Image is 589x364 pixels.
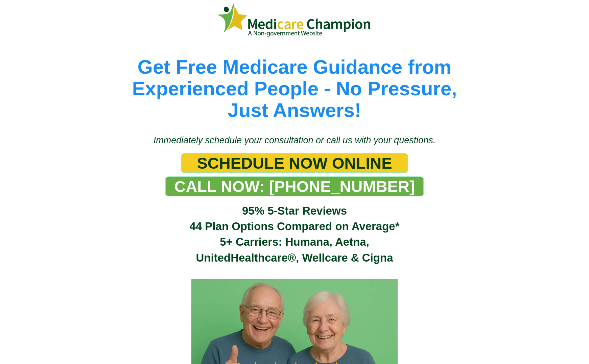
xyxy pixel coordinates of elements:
span: 95% 5-Star Reviews [242,204,347,217]
a: CALL NOW: 1-888-344-8881 [165,176,424,196]
span: UnitedHealthcare®, Wellcare & Cigna [196,251,393,264]
span: CALL NOW: [PHONE_NUMBER] [174,177,415,196]
span: Immediately schedule your consultation or call us with your questions. [154,135,435,145]
span: 5+ Carriers: Humana, Aetna, [220,236,369,248]
span: Just Answers! [228,99,361,121]
a: SCHEDULE NOW ONLINE [181,153,408,173]
span: SCHEDULE NOW ONLINE [197,154,392,172]
span: 44 Plan Options Compared on Average* [189,220,399,233]
span: Get Free Medicare Guidance from Experienced People - No Pressure, [132,56,457,99]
